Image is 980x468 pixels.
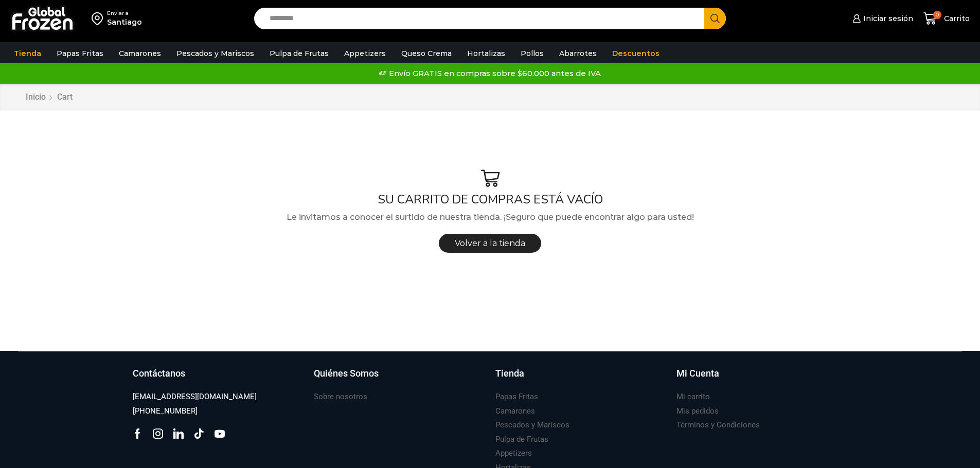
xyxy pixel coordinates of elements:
[462,44,510,63] a: Hortalizas
[495,420,569,430] h3: Pescados y Mariscos
[676,367,719,380] h3: Mi Cuenta
[861,13,913,24] span: Iniciar sesión
[133,404,198,418] a: [PHONE_NUMBER]
[495,391,538,402] h3: Papas Fritas
[107,10,142,17] div: Enviar a
[455,238,525,248] span: Volver a la tienda
[264,44,334,63] a: Pulpa de Frutas
[133,391,257,402] h3: [EMAIL_ADDRESS][DOMAIN_NAME]
[676,391,710,402] h3: Mi carrito
[850,8,913,29] a: Iniciar sesión
[314,367,379,380] h3: Quiénes Somos
[495,418,569,432] a: Pescados y Mariscos
[133,406,198,417] h3: [PHONE_NUMBER]
[495,434,548,445] h3: Pulpa de Frutas
[704,8,726,29] button: Search button
[314,390,367,404] a: Sobre nosotros
[515,44,549,63] a: Pollos
[607,44,665,63] a: Descuentos
[57,92,73,102] span: Cart
[114,44,166,63] a: Camarones
[314,391,367,402] h3: Sobre nosotros
[495,433,548,446] a: Pulpa de Frutas
[676,420,760,430] h3: Términos y Condiciones
[495,390,538,404] a: Papas Fritas
[133,390,257,404] a: [EMAIL_ADDRESS][DOMAIN_NAME]
[339,44,391,63] a: Appetizers
[51,44,109,63] a: Papas Fritas
[495,446,532,460] a: Appetizers
[676,406,719,417] h3: Mis pedidos
[495,406,535,417] h3: Camarones
[439,234,541,253] a: Volver a la tienda
[495,404,535,418] a: Camarones
[676,390,710,404] a: Mi carrito
[495,448,532,459] h3: Appetizers
[676,404,719,418] a: Mis pedidos
[923,7,970,31] a: 0 Carrito
[25,91,46,103] a: Inicio
[18,192,962,207] h1: SU CARRITO DE COMPRAS ESTÁ VACÍO
[18,211,962,224] p: Le invitamos a conocer el surtido de nuestra tienda. ¡Seguro que puede encontrar algo para usted!
[92,10,107,27] img: address-field-icon.svg
[133,367,304,390] a: Contáctanos
[396,44,457,63] a: Queso Crema
[676,367,848,390] a: Mi Cuenta
[133,367,185,380] h3: Contáctanos
[171,44,259,63] a: Pescados y Mariscos
[941,13,970,24] span: Carrito
[676,418,760,432] a: Términos y Condiciones
[9,44,46,63] a: Tienda
[495,367,524,380] h3: Tienda
[107,17,142,27] div: Santiago
[554,44,602,63] a: Abarrotes
[933,11,941,19] span: 0
[495,367,667,390] a: Tienda
[314,367,485,390] a: Quiénes Somos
